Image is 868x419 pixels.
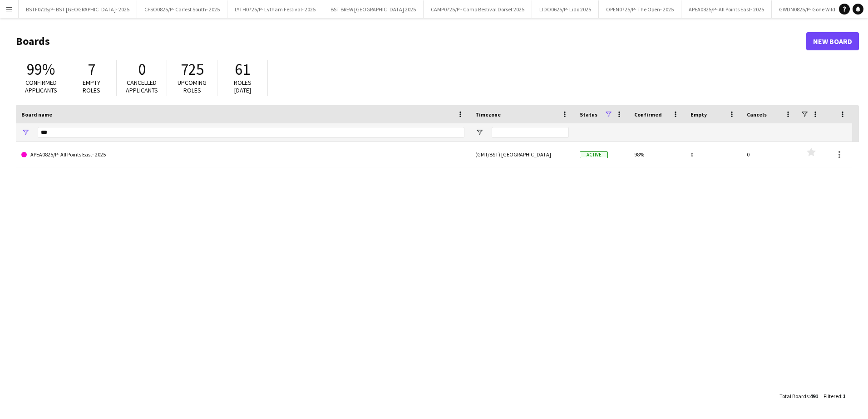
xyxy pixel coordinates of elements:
span: Roles [DATE] [234,78,252,94]
span: Total Boards [779,393,809,400]
span: Cancelled applicants [126,78,158,94]
span: 7 [88,59,95,79]
span: Cancels [747,111,767,118]
button: CFSO0825/P- Carfest South- 2025 [137,0,227,18]
span: Board name [21,111,52,118]
button: OPEN0725/P- The Open- 2025 [599,0,681,18]
button: APEA0825/P- All Points East- 2025 [681,0,772,18]
span: 491 [810,393,818,400]
span: Filtered [824,393,841,400]
span: Confirmed [634,111,662,118]
input: Timezone Filter Input [492,127,569,138]
div: 98% [629,142,685,167]
span: 0 [138,59,146,79]
div: 0 [741,142,798,167]
button: BST BREW [GEOGRAPHIC_DATA] 2025 [323,0,424,18]
span: Status [580,111,597,118]
input: Board name Filter Input [38,127,464,138]
span: 61 [235,59,250,79]
h1: Boards [16,34,806,48]
button: Open Filter Menu [475,128,483,136]
span: Empty roles [83,78,100,94]
button: CAMP0725/P - Camp Bestival Dorset 2025 [424,0,532,18]
span: 725 [181,59,204,79]
span: 99% [27,59,55,79]
span: Confirmed applicants [25,78,57,94]
span: Upcoming roles [178,78,207,94]
button: LIDO0625/P- Lido 2025 [532,0,599,18]
button: LYTH0725/P- Lytham Festival- 2025 [227,0,323,18]
button: Open Filter Menu [21,128,30,136]
a: New Board [806,32,859,50]
a: APEA0825/P- All Points East- 2025 [21,142,464,167]
span: Active [580,151,608,158]
span: 1 [843,393,845,400]
div: (GMT/BST) [GEOGRAPHIC_DATA] [470,142,574,167]
div: : [779,387,818,405]
button: BSTF0725/P- BST [GEOGRAPHIC_DATA]- 2025 [19,0,137,18]
span: Empty [690,111,707,118]
span: Timezone [475,111,501,118]
div: : [824,387,845,405]
div: 0 [685,142,741,167]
